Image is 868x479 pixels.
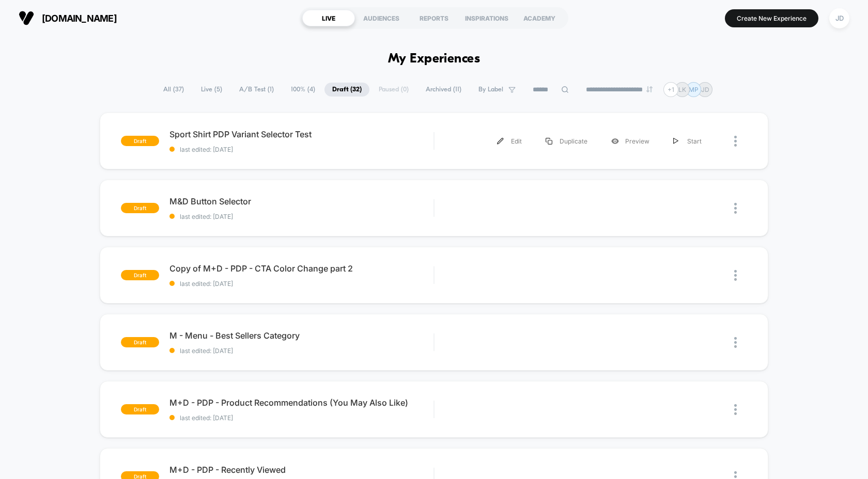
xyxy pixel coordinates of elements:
[826,8,853,29] button: JD
[734,203,737,214] img: close
[829,8,849,28] div: JD
[42,13,117,24] span: [DOMAIN_NAME]
[460,10,513,26] div: INSPIRATIONS
[725,9,818,27] button: Create New Experience
[734,337,737,348] img: close
[231,83,282,97] span: A/B Test ( 1 )
[418,83,469,97] span: Archived ( 11 )
[169,129,433,139] span: Sport Shirt PDP Variant Selector Test
[121,270,159,280] span: draft
[599,130,661,153] div: Preview
[661,130,714,153] div: Start
[121,203,159,213] span: draft
[513,10,566,26] div: ACADEMY
[689,86,699,93] p: MP
[485,130,534,153] div: Edit
[169,330,433,341] span: M - Menu - Best Sellers Category
[701,86,709,93] p: JD
[388,52,481,67] h1: My Experiences
[121,404,159,414] span: draft
[169,196,433,206] span: M&D Button Selector
[283,83,323,97] span: 100% ( 4 )
[193,83,230,97] span: Live ( 5 )
[169,465,433,475] span: M+D - PDP - Recently Viewed
[19,10,34,26] img: Visually logo
[169,146,433,153] span: last edited: [DATE]
[16,10,120,26] button: [DOMAIN_NAME]
[534,130,599,153] div: Duplicate
[673,138,678,145] img: menu
[734,270,737,281] img: close
[156,83,192,97] span: All ( 37 )
[324,83,369,97] span: Draft ( 32 )
[169,213,433,220] span: last edited: [DATE]
[478,86,503,93] span: By Label
[169,414,433,422] span: last edited: [DATE]
[497,138,504,145] img: menu
[169,397,433,408] span: M+D - PDP - Product Recommendations (You May Also Like)
[121,136,159,146] span: draft
[734,404,737,415] img: close
[734,136,737,147] img: close
[302,10,355,26] div: LIVE
[169,263,433,274] span: Copy of M+D - PDP - CTA Color Change part 2
[169,280,433,288] span: last edited: [DATE]
[678,86,686,93] p: LK
[121,337,159,347] span: draft
[355,10,408,26] div: AUDIENCES
[646,86,653,92] img: end
[408,10,460,26] div: REPORTS
[546,138,552,145] img: menu
[663,82,678,97] div: + 1
[169,347,433,355] span: last edited: [DATE]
